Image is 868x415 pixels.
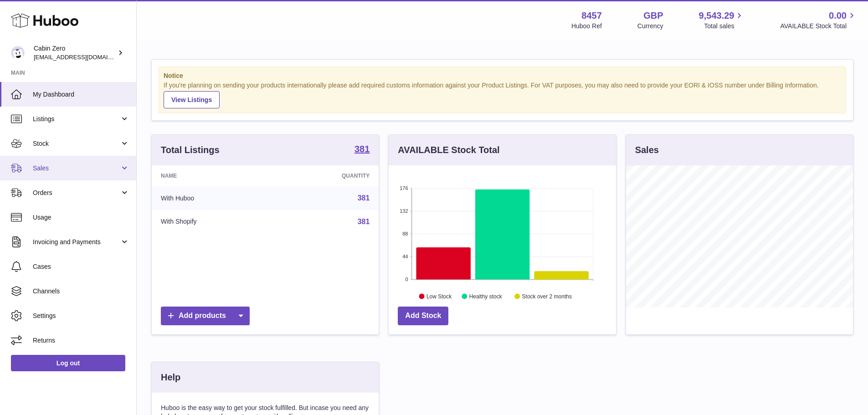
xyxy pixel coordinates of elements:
span: Sales [33,164,120,173]
span: Total sales [704,22,745,31]
h3: Total Listings [161,144,220,156]
span: Orders [33,189,120,197]
span: Channels [33,287,129,296]
strong: GBP [643,10,663,22]
strong: 381 [354,144,370,154]
span: 9,543.29 [699,10,734,22]
a: Add products [161,307,250,325]
a: 381 [354,144,370,155]
td: With Huboo [152,186,274,210]
h3: Sales [635,144,659,156]
text: Stock over 2 months [522,293,572,299]
span: Cases [33,262,129,271]
a: View Listings [164,91,220,108]
a: 381 [358,218,370,225]
span: Returns [33,336,129,345]
span: My Dashboard [33,90,129,99]
strong: Notice [164,72,841,80]
div: If you're planning on sending your products internationally please add required customs informati... [164,81,841,108]
span: Usage [33,213,129,222]
span: Listings [33,115,120,123]
a: 9,543.29 Total sales [699,10,745,31]
span: [EMAIL_ADDRESS][DOMAIN_NAME] [34,53,134,61]
text: 88 [403,231,408,236]
h3: Help [161,371,180,384]
td: With Shopify [152,210,274,234]
span: AVAILABLE Stock Total [780,22,857,31]
div: Currency [637,22,663,31]
span: Invoicing and Payments [33,238,120,246]
h3: AVAILABLE Stock Total [398,144,499,156]
text: 44 [403,254,408,259]
div: Huboo Ref [571,22,602,31]
a: Log out [11,355,125,371]
strong: 8457 [581,10,602,22]
a: 381 [358,194,370,202]
img: internalAdmin-8457@internal.huboo.com [11,46,25,60]
a: 0.00 AVAILABLE Stock Total [780,10,857,31]
text: Healthy stock [469,293,503,299]
div: Cabin Zero [34,44,116,61]
text: 176 [400,185,408,191]
span: Stock [33,139,120,148]
text: 132 [400,208,408,214]
text: Low Stock [426,293,452,299]
text: 0 [406,277,408,282]
span: 0.00 [829,10,847,22]
th: Name [152,165,274,186]
th: Quantity [274,165,379,186]
a: Add Stock [398,307,448,325]
span: Settings [33,312,129,320]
